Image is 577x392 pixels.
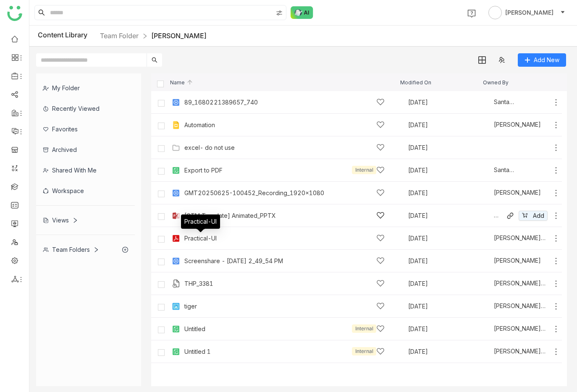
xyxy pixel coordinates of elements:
img: paper.svg [172,348,180,356]
div: Archived [36,139,135,160]
div: [DATE] [408,258,482,264]
img: 684a959c82a3912df7c0cd23 [482,302,490,311]
div: Recently Viewed [36,98,135,119]
img: search-type.svg [276,10,283,16]
div: [DATE] [408,213,482,219]
div: [DATE] [408,99,482,105]
img: g-ppt.svg [172,121,180,129]
img: 684a959c82a3912df7c0cd23 [482,348,490,356]
img: jpg.svg [172,302,180,311]
img: 684a959c82a3912df7c0cd23 [482,212,490,220]
span: Name [170,80,193,85]
div: [DATE] [408,281,482,287]
img: 684a9aedde261c4b36a3ced9 [482,257,490,265]
div: [DATE] [408,190,482,196]
img: 684a9aedde261c4b36a3ced9 [482,121,490,129]
div: Santa [PERSON_NAME] [482,98,548,107]
a: Automation [184,122,215,128]
span: Add New [534,55,559,65]
div: [DATE] [408,145,482,151]
a: Screenshare - [DATE] 2_49_54 PM [184,258,283,264]
div: [PERSON_NAME] [PERSON_NAME] [482,348,552,356]
div: Content Library [38,31,207,41]
div: Santa [PERSON_NAME] [482,166,552,175]
a: Export to PDF [184,167,223,174]
a: GMT20250625-100452_Recording_1920x1080 [184,190,324,196]
a: [PERSON_NAME] [151,31,207,40]
div: [PERSON_NAME] [482,257,541,265]
div: Workspace [36,180,135,201]
a: Team Folder [100,31,139,40]
a: excel- do not use [184,144,235,151]
div: Favorites [36,119,135,139]
div: [PERSON_NAME] [482,121,541,129]
div: [PERSON_NAME] [PERSON_NAME] [482,302,548,311]
img: mp4.svg [172,257,180,265]
img: unsupported.svg [172,280,180,288]
a: THP_3381 [184,280,213,287]
img: avatar [488,6,502,19]
div: Practical-UI [181,214,220,229]
span: Add [533,211,544,220]
button: Add [519,211,548,221]
div: [PERSON_NAME] [PERSON_NAME] [482,280,548,288]
span: Modified On [400,80,431,85]
img: 684a959c82a3912df7c0cd23 [482,325,490,333]
div: Team Folders [43,246,99,253]
div: Shared with me [36,160,135,180]
img: arrow-up.svg [186,79,193,86]
div: Views [43,217,78,224]
button: [PERSON_NAME] [487,6,567,19]
img: grid.svg [478,56,486,64]
img: paper.svg [172,325,180,333]
div: [DATE] [408,235,482,241]
div: [PERSON_NAME] [PERSON_NAME] [482,212,506,220]
img: 684a959c82a3912df7c0cd23 [482,280,490,288]
a: Practical-UI [184,235,217,242]
div: [DATE] [408,303,482,309]
img: Folder [172,144,180,152]
div: [PERSON_NAME] [PERSON_NAME] [482,325,552,333]
a: Untitled [184,326,205,332]
div: My Folder [36,78,135,98]
div: Internal [352,166,376,174]
div: [PERSON_NAME] [482,189,541,197]
img: ask-buddy-normal.svg [291,6,313,19]
div: Internal [352,324,376,333]
img: pdf.svg [172,234,180,243]
img: logo [7,6,22,21]
a: tiger [184,303,197,310]
span: [PERSON_NAME] [505,8,553,17]
img: paper.svg [172,166,180,175]
div: [DATE] [408,326,482,332]
div: [DATE] [408,122,482,128]
img: mp4.svg [172,98,180,107]
button: Add New [518,53,566,67]
span: Owned By [483,80,509,85]
a: Untitled 1 [184,348,211,355]
img: pptx.svg [172,212,180,220]
a: [GTM Template] Animated_PPTX [184,212,276,219]
img: 684a956282a3912df7c0cc3a [482,166,490,175]
div: Internal [352,347,376,355]
img: 684a959c82a3912df7c0cd23 [482,234,490,243]
img: 684a961782a3912df7c0ce26 [482,189,490,197]
img: mp4.svg [172,189,180,197]
a: 89_1680221389657_740 [184,99,258,106]
img: help.svg [467,9,476,18]
div: [DATE] [408,349,482,355]
img: 684a956282a3912df7c0cc3a [482,98,490,107]
div: [PERSON_NAME] [PERSON_NAME] [482,234,548,243]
